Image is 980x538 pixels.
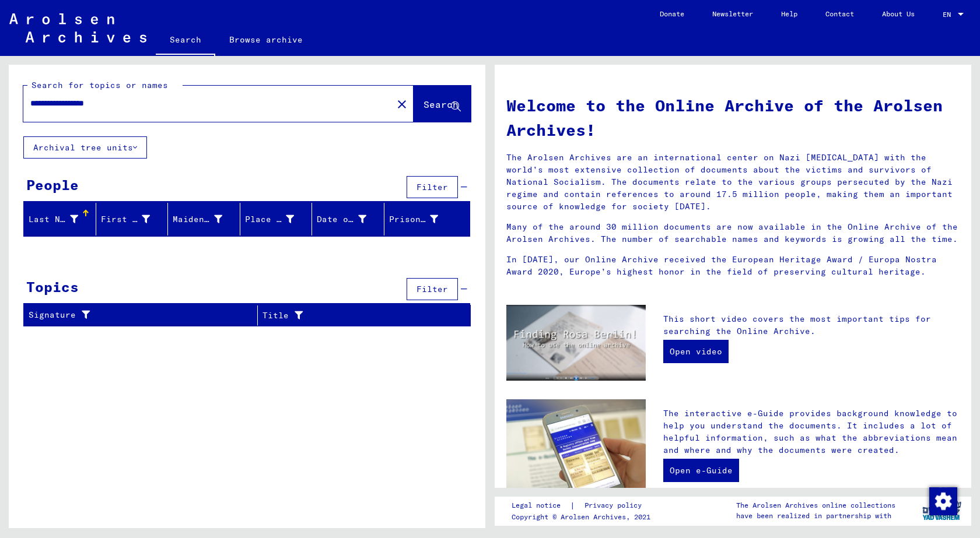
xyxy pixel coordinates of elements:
[663,459,739,482] a: Open e-Guide
[245,210,312,228] div: Place of Birth
[29,306,257,325] div: Signature
[920,496,964,525] img: yv_logo.png
[512,500,570,512] a: Legal notice
[407,278,458,300] button: Filter
[389,210,456,228] div: Prisoner #
[506,305,646,381] img: video.jpg
[416,182,448,192] span: Filter
[26,276,79,297] div: Topics
[173,210,240,228] div: Maiden Name
[215,26,317,54] a: Browse archive
[575,500,656,512] a: Privacy policy
[317,210,384,228] div: Date of Birth
[262,306,456,325] div: Title
[32,80,168,90] mat-label: Search for topics or names
[101,213,150,226] div: First Name
[29,213,78,226] div: Last Name
[101,210,168,228] div: First Name
[506,152,960,213] p: The Arolsen Archives are an international center on Nazi [MEDICAL_DATA] with the world’s most ext...
[663,340,729,363] a: Open video
[414,86,471,122] button: Search
[407,176,458,198] button: Filter
[423,99,459,110] span: Search
[736,500,895,511] p: The Arolsen Archives online collections
[506,399,646,493] img: eguide.jpg
[29,309,243,321] div: Signature
[23,136,147,159] button: Archival tree units
[173,213,222,226] div: Maiden Name
[9,13,146,43] img: Arolsen_neg.svg
[24,203,96,235] mat-header-cell: Last Name
[416,284,448,294] span: Filter
[929,487,957,515] img: Change consent
[96,203,169,235] mat-header-cell: First Name
[506,93,960,142] h1: Welcome to the Online Archive of the Arolsen Archives!
[384,203,470,235] mat-header-cell: Prisoner #
[156,26,215,56] a: Search
[240,203,313,235] mat-header-cell: Place of Birth
[312,203,384,235] mat-header-cell: Date of Birth
[943,10,956,19] span: EN
[390,92,414,115] button: Clear
[317,213,366,226] div: Date of Birth
[168,203,240,235] mat-header-cell: Maiden Name
[506,254,960,278] p: In [DATE], our Online Archive received the European Heritage Award / Europa Nostra Award 2020, Eu...
[736,511,895,521] p: have been realized in partnership with
[506,221,960,245] p: Many of the around 30 million documents are now available in the Online Archive of the Arolsen Ar...
[512,512,656,522] p: Copyright © Arolsen Archives, 2021
[245,213,295,226] div: Place of Birth
[262,310,442,322] div: Title
[29,210,96,228] div: Last Name
[395,97,409,111] mat-icon: close
[389,213,439,226] div: Prisoner #
[663,313,960,337] p: This short video covers the most important tips for searching the Online Archive.
[663,407,960,456] p: The interactive e-Guide provides background knowledge to help you understand the documents. It in...
[512,500,656,512] div: |
[26,174,79,195] div: People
